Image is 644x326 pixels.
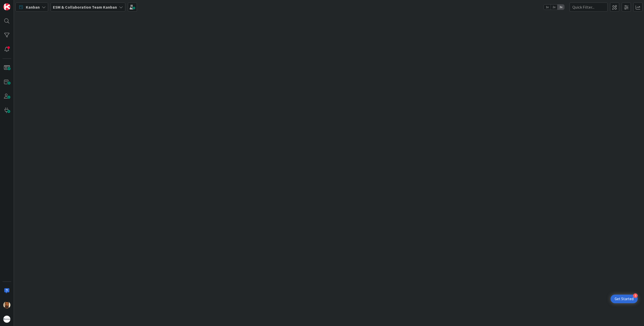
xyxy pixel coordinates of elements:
span: Kanban [26,4,40,10]
img: Visit kanbanzone.com [3,3,10,10]
input: Quick Filter... [570,3,608,12]
span: 1x [544,5,551,10]
span: 2x [551,5,557,10]
div: Get Started [615,296,634,301]
div: 5 [633,293,638,298]
span: 3x [557,5,564,10]
div: Open Get Started checklist, remaining modules: 5 [611,295,638,303]
img: DM [3,301,10,309]
b: ESM & Collaboration Team Kanban [53,5,117,10]
img: avatar [3,316,10,323]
